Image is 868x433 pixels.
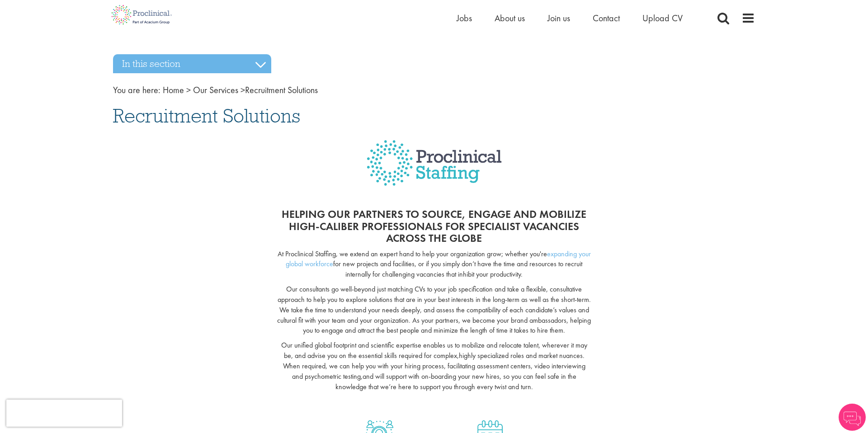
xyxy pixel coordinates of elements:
[277,284,591,336] p: Our consultants go well-beyond just matching CVs to your job specification and take a flexible, c...
[277,340,591,392] p: Our unified global footprint and scientific expertise enables us to mobilize and relocate talent,...
[457,12,472,24] a: Jobs
[593,12,620,24] a: Contact
[6,400,122,427] iframe: reCAPTCHA
[547,12,570,24] a: Join us
[286,249,591,269] a: expanding your global workforce
[277,249,591,280] p: At Proclinical Staffing, we extend an expert hand to help your organization grow; whether you're ...
[163,84,184,96] a: breadcrumb link to Home
[839,404,866,431] img: Chatbot
[113,84,160,96] span: You are here:
[277,208,591,244] h2: Helping our partners to source, engage and mobilize high-caliber professionals for specialist vac...
[113,54,271,73] h3: In this section
[193,84,238,96] a: breadcrumb link to Our Services
[495,12,525,24] a: About us
[241,84,245,96] span: >
[186,84,191,96] span: >
[642,12,683,24] a: Upload CV
[367,140,502,199] img: Proclinical Staffing
[163,84,318,96] span: Recruitment Solutions
[113,104,300,128] span: Recruitment Solutions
